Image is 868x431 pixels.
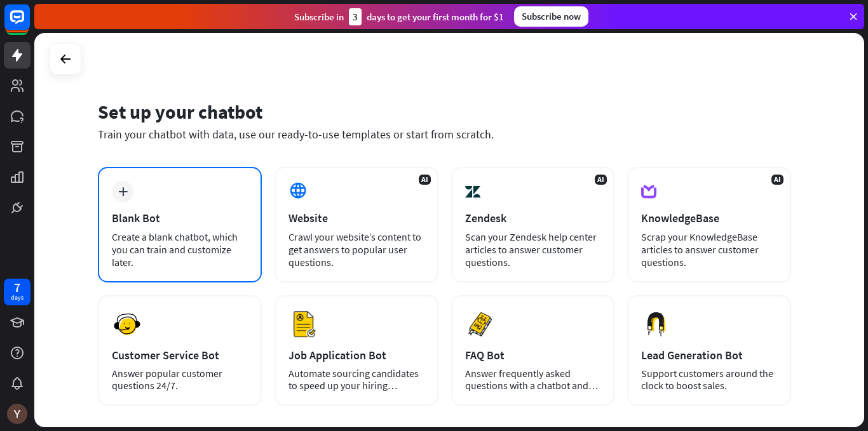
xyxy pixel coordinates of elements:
[288,211,424,225] div: Website
[112,230,248,269] div: Create a blank chatbot, which you can train and customize later.
[98,100,791,124] div: Set up your chatbot
[11,293,24,302] div: days
[349,8,362,25] div: 3
[288,368,424,392] div: Automate sourcing candidates to speed up your hiring process.
[641,211,777,225] div: KnowledgeBase
[771,175,783,185] span: AI
[288,230,424,269] div: Crawl your website’s content to get answers to popular user questions.
[98,127,791,142] div: Train your chatbot with data, use our ready-to-use templates or start from scratch.
[112,368,248,392] div: Answer popular customer questions 24/7.
[419,175,431,185] span: AI
[118,187,128,196] i: plus
[465,368,601,392] div: Answer frequently asked questions with a chatbot and save your time.
[465,348,601,362] div: FAQ Bot
[641,230,777,269] div: Scrap your KnowledgeBase articles to answer customer questions.
[514,6,588,27] div: Subscribe now
[10,5,48,43] button: Open LiveChat chat widget
[4,279,31,305] a: 7 days
[595,175,607,185] span: AI
[14,282,20,293] div: 7
[112,348,248,362] div: Customer Service Bot
[294,8,504,25] div: Subscribe in days to get your first month for $1
[641,368,777,392] div: Support customers around the clock to boost sales.
[288,348,424,362] div: Job Application Bot
[112,211,248,225] div: Blank Bot
[465,211,601,225] div: Zendesk
[465,230,601,269] div: Scan your Zendesk help center articles to answer customer questions.
[641,348,777,362] div: Lead Generation Bot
